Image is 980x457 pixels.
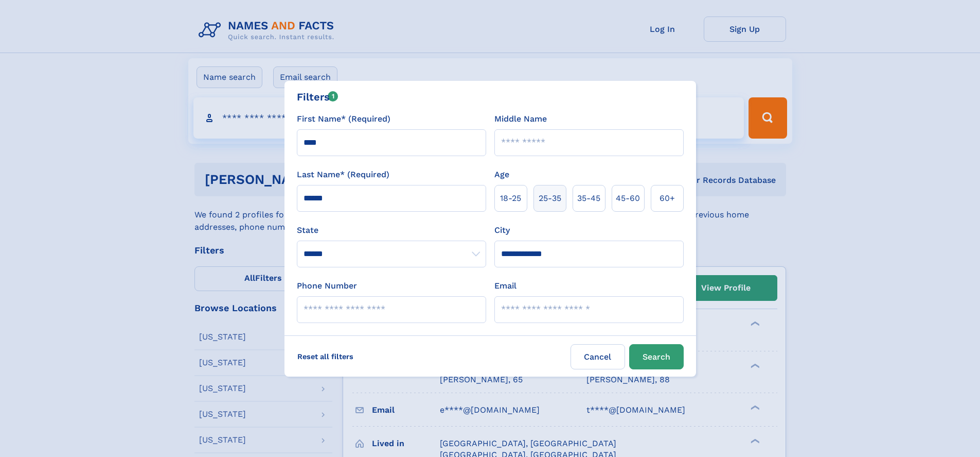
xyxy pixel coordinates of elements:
button: Search [629,344,684,369]
div: Filters [297,89,338,105]
span: 18‑25 [500,192,521,205]
label: Reset all filters [291,344,360,369]
label: State [297,224,486,236]
span: 35‑45 [577,192,600,205]
label: Last Name* (Required) [297,168,389,181]
span: 45‑60 [616,192,640,205]
label: City [494,224,510,236]
label: Phone Number [297,280,357,292]
label: Cancel [571,344,625,369]
label: Email [494,280,516,292]
label: First Name* (Required) [297,113,390,125]
label: Middle Name [494,113,547,125]
label: Age [494,168,509,181]
span: 25‑35 [539,192,561,205]
span: 60+ [660,192,675,205]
